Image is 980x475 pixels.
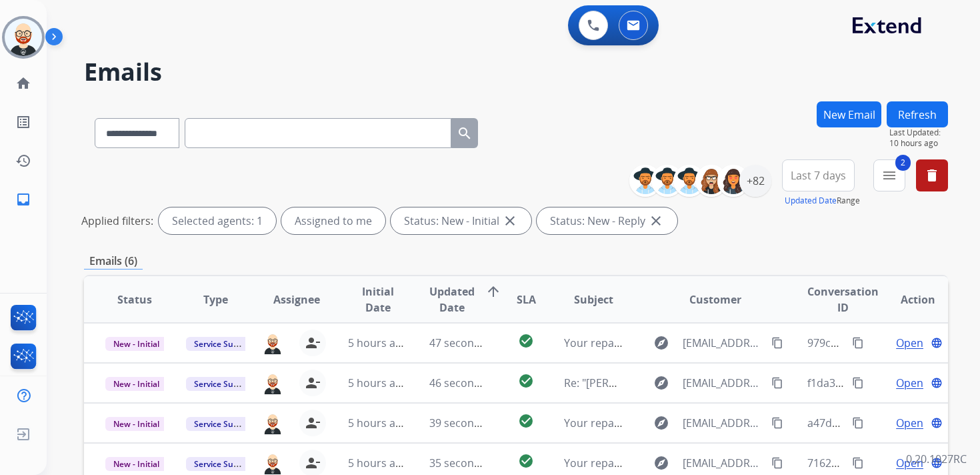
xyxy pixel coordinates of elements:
[186,417,262,431] span: Service Support
[896,375,923,391] span: Open
[817,101,881,127] button: New Email
[262,372,283,394] img: agent-avatar
[84,253,143,270] p: Emails (6)
[683,455,764,471] span: [EMAIL_ADDRESS][DOMAIN_NAME]
[15,114,31,130] mat-icon: list_alt
[689,292,741,308] span: Customer
[262,452,283,474] img: agent-avatar
[683,335,764,351] span: [EMAIL_ADDRESS][DOMAIN_NAME]
[537,207,677,234] div: Status: New - Reply
[305,455,321,471] mat-icon: person_remove
[867,276,948,323] th: Action
[262,412,283,434] img: agent-avatar
[186,337,262,351] span: Service Support
[683,415,764,431] span: [EMAIL_ADDRESS][DOMAIN_NAME]
[852,377,864,389] mat-icon: content_copy
[429,416,507,430] span: 39 seconds ago
[771,377,783,389] mat-icon: content_copy
[931,417,943,429] mat-icon: language
[896,415,923,431] span: Open
[785,195,860,206] span: Range
[881,167,897,183] mat-icon: menu
[896,335,923,351] span: Open
[429,336,507,350] span: 47 seconds ago
[852,337,864,349] mat-icon: content_copy
[931,337,943,349] mat-icon: language
[305,375,321,391] mat-icon: person_remove
[105,377,167,391] span: New - Initial
[518,413,534,429] mat-icon: check_circle
[807,284,879,316] span: Conversation ID
[81,213,153,229] p: Applied filters:
[896,455,923,471] span: Open
[273,292,320,308] span: Assignee
[429,456,507,470] span: 35 seconds ago
[348,336,408,350] span: 5 hours ago
[429,284,475,316] span: Updated Date
[348,376,408,390] span: 5 hours ago
[485,284,501,300] mat-icon: arrow_upward
[564,416,703,430] span: Your repair(s) have shipped
[889,138,948,149] span: 10 hours ago
[906,451,967,467] p: 0.20.1027RC
[653,455,669,471] mat-icon: explore
[518,373,534,389] mat-icon: check_circle
[564,456,703,470] span: Your repair(s) have shipped
[791,173,846,178] span: Last 7 days
[564,336,689,350] span: Your repair was received
[889,127,948,138] span: Last Updated:
[391,207,531,234] div: Status: New - Initial
[348,456,408,470] span: 5 hours ago
[931,377,943,389] mat-icon: language
[348,416,408,430] span: 5 hours ago
[5,19,42,56] img: avatar
[887,101,948,127] button: Refresh
[105,457,167,471] span: New - Initial
[771,457,783,469] mat-icon: content_copy
[518,333,534,349] mat-icon: check_circle
[305,415,321,431] mat-icon: person_remove
[873,159,905,191] button: 2
[281,207,385,234] div: Assigned to me
[203,292,228,308] span: Type
[517,292,536,308] span: SLA
[15,153,31,169] mat-icon: history
[262,332,283,354] img: agent-avatar
[15,75,31,91] mat-icon: home
[159,207,276,234] div: Selected agents: 1
[574,292,613,308] span: Subject
[105,337,167,351] span: New - Initial
[653,335,669,351] mat-icon: explore
[305,335,321,351] mat-icon: person_remove
[785,195,837,206] button: Updated Date
[348,284,407,316] span: Initial Date
[782,159,855,191] button: Last 7 days
[852,417,864,429] mat-icon: content_copy
[653,375,669,391] mat-icon: explore
[518,453,534,469] mat-icon: check_circle
[683,375,764,391] span: [EMAIL_ADDRESS][DOMAIN_NAME]
[771,417,783,429] mat-icon: content_copy
[84,59,948,85] h2: Emails
[117,292,152,308] span: Status
[653,415,669,431] mat-icon: explore
[502,213,518,229] mat-icon: close
[739,165,771,197] div: +82
[648,213,664,229] mat-icon: close
[924,167,940,183] mat-icon: delete
[457,125,473,141] mat-icon: search
[105,417,167,431] span: New - Initial
[852,457,864,469] mat-icon: content_copy
[895,155,911,171] span: 2
[186,457,262,471] span: Service Support
[15,191,31,207] mat-icon: inbox
[429,376,507,390] span: 46 seconds ago
[186,377,262,391] span: Service Support
[771,337,783,349] mat-icon: content_copy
